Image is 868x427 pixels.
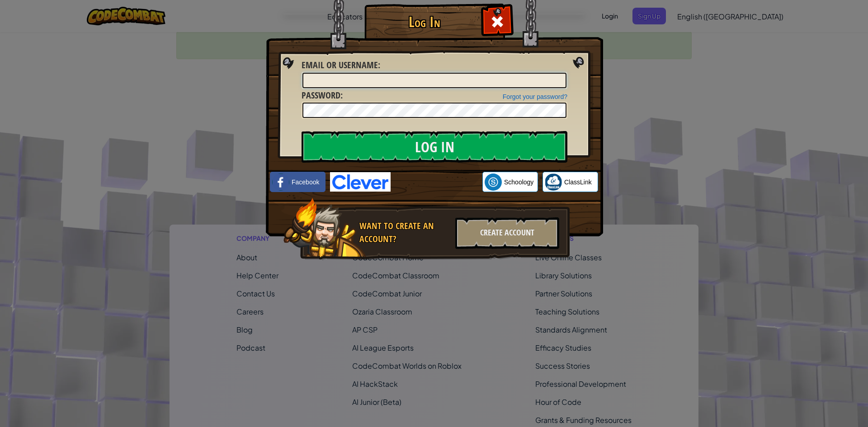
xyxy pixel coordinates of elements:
[367,14,482,30] h1: Log In
[391,172,482,192] iframe: Sign in with Google Button
[359,220,450,245] div: Want to create an account?
[564,178,592,187] span: ClassLink
[302,89,343,102] label: :
[455,217,559,249] div: Create Account
[503,93,567,100] a: Forgot your password?
[272,174,289,191] img: facebook_small.png
[302,89,340,101] span: Password
[330,172,391,192] img: clever-logo-blue.png
[302,131,567,163] input: Log In
[545,174,562,191] img: classlink-logo-small.png
[292,178,319,187] span: Facebook
[302,59,380,72] label: :
[485,174,502,191] img: schoology.png
[504,178,533,187] span: Schoology
[302,59,378,71] span: Email or Username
